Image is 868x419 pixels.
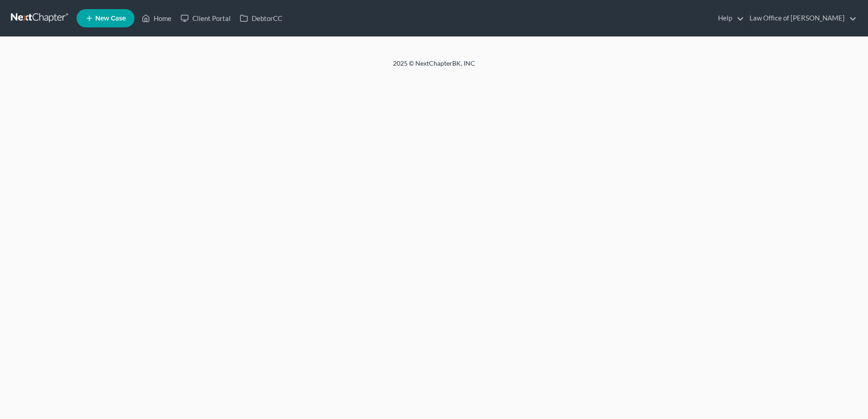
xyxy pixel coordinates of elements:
[174,59,694,75] div: 2025 © NextChapterBK, INC
[713,10,744,26] a: Help
[745,10,857,26] a: Law Office of [PERSON_NAME]
[176,10,235,26] a: Client Portal
[137,10,176,26] a: Home
[77,9,134,27] new-legal-case-button: New Case
[235,10,287,26] a: DebtorCC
